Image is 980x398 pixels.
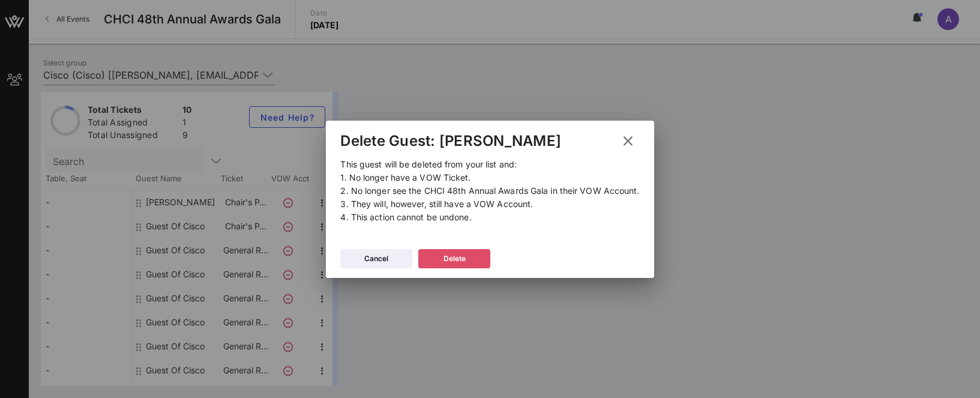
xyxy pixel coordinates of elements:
[443,253,466,265] div: Delete
[340,132,561,150] div: Delete Guest: [PERSON_NAME]
[364,253,388,265] div: Cancel
[418,249,490,268] button: Delete
[340,158,639,224] p: This guest will be deleted from your list and: 1. No longer have a VOW Ticket. 2. No longer see t...
[340,249,412,268] button: Cancel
